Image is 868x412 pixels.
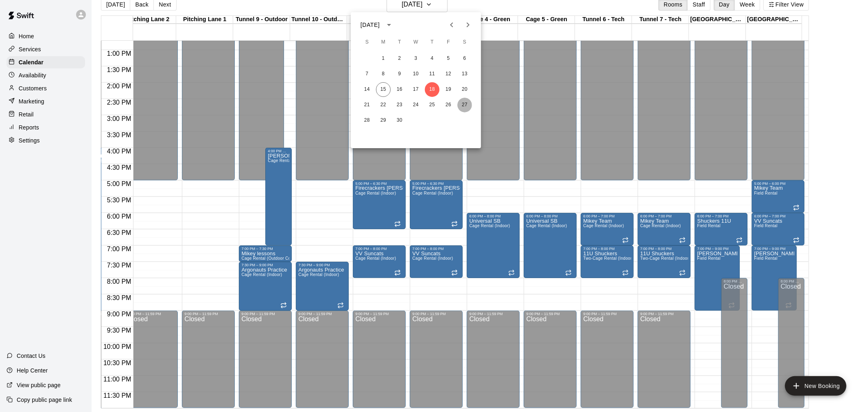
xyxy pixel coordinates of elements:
button: 1 [376,51,391,66]
button: 23 [392,98,407,112]
button: 30 [392,113,407,128]
span: Wednesday [409,34,423,50]
button: 2 [392,51,407,66]
button: 28 [360,113,374,128]
button: 15 [376,82,391,97]
button: 9 [392,67,407,81]
button: 26 [441,98,456,112]
button: 18 [425,82,439,97]
button: Previous month [444,17,460,33]
button: 11 [425,67,439,81]
button: 13 [457,67,472,81]
button: 4 [425,51,439,66]
button: 27 [457,98,472,112]
button: 24 [409,98,423,112]
button: 16 [392,82,407,97]
button: 22 [376,98,391,112]
button: 8 [376,67,391,81]
span: Thursday [425,34,439,50]
button: 25 [425,98,439,112]
button: Next month [460,17,476,33]
button: 19 [441,82,456,97]
button: calendar view is open, switch to year view [382,18,396,32]
button: 10 [409,67,423,81]
button: 20 [457,82,472,97]
button: 7 [360,67,374,81]
button: 12 [441,67,456,81]
span: Monday [376,34,391,50]
div: [DATE] [361,21,380,29]
button: 3 [409,51,423,66]
button: 29 [376,113,391,128]
span: Sunday [360,34,374,50]
button: 14 [360,82,374,97]
button: 5 [441,51,456,66]
button: 21 [360,98,374,112]
button: 6 [457,51,472,66]
button: 17 [409,82,423,97]
span: Saturday [457,34,472,50]
span: Tuesday [392,34,407,50]
span: Friday [441,34,456,50]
